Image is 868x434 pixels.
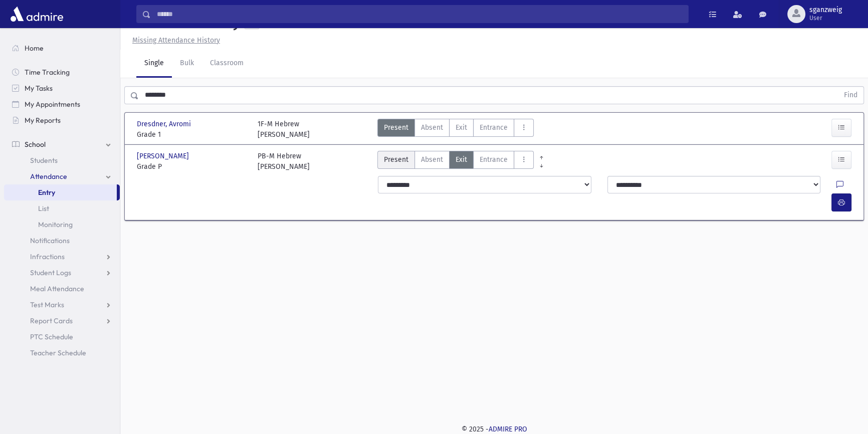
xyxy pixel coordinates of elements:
a: Home [4,40,120,56]
div: AttTypes [377,151,534,172]
span: Student Logs [30,268,71,277]
span: Entrance [480,122,508,133]
a: Students [4,152,120,168]
a: Meal Attendance [4,281,120,297]
span: Grade P [137,161,248,172]
a: School [4,136,120,152]
div: 1F-M Hebrew [PERSON_NAME] [258,119,310,140]
a: My Tasks [4,80,120,96]
img: AdmirePro [8,4,66,24]
span: My Tasks [25,84,53,93]
a: Student Logs [4,265,120,281]
span: Notifications [30,236,70,245]
a: Classroom [202,50,252,78]
u: Missing Attendance History [132,36,220,45]
a: List [4,200,120,216]
a: Report Cards [4,313,120,329]
a: Test Marks [4,297,120,313]
span: Exit [456,122,467,133]
span: Present [384,122,408,133]
a: PTC Schedule [4,329,120,345]
span: Entry [38,188,55,197]
span: PTC Schedule [30,332,73,341]
span: Test Marks [30,300,64,309]
span: sganzweig [809,6,842,14]
a: Teacher Schedule [4,345,120,361]
span: Exit [456,154,467,165]
a: Attendance [4,168,120,184]
span: Absent [421,122,443,133]
a: Infractions [4,249,120,265]
a: Entry [4,184,117,200]
span: Time Tracking [25,68,70,77]
span: User [809,14,842,22]
span: School [25,140,46,149]
span: Home [25,44,44,53]
span: Dresdner, Avromi [137,119,193,129]
a: Bulk [172,50,202,78]
span: Report Cards [30,316,73,325]
a: Monitoring [4,216,120,233]
span: List [38,204,49,213]
a: Time Tracking [4,64,120,80]
span: Present [384,154,408,165]
span: [PERSON_NAME] [137,151,191,161]
div: PB-M Hebrew [PERSON_NAME] [258,151,310,172]
span: Absent [421,154,443,165]
span: Students [30,156,58,165]
span: Infractions [30,252,65,261]
a: Missing Attendance History [128,36,220,45]
a: My Reports [4,112,120,128]
span: Teacher Schedule [30,348,86,357]
a: My Appointments [4,96,120,112]
span: My Reports [25,116,61,125]
span: Monitoring [38,220,73,229]
span: Grade 1 [137,129,248,140]
input: Search [151,5,688,23]
a: Single [136,50,172,78]
a: Notifications [4,233,120,249]
div: AttTypes [377,119,534,140]
span: My Appointments [25,100,80,109]
span: Meal Attendance [30,284,84,293]
button: Find [838,87,863,104]
span: Attendance [30,172,67,181]
span: Entrance [480,154,508,165]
